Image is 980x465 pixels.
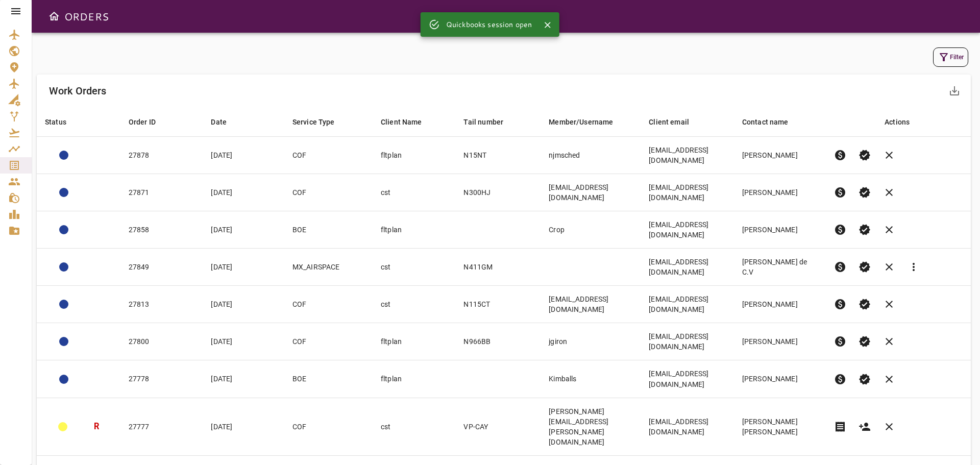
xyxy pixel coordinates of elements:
td: njmsched [541,137,641,174]
td: VP-CAY [455,398,541,455]
button: Cancel order [877,217,901,242]
td: N966BB [455,323,541,360]
div: ACTION REQUIRED [59,151,68,160]
span: verified [859,224,871,236]
td: [DATE] [203,249,284,286]
button: Cancel order [877,255,901,279]
span: paid [834,149,846,161]
div: Tail number [463,116,503,128]
td: [EMAIL_ADDRESS][DOMAIN_NAME] [541,174,641,211]
div: Client email [649,116,689,128]
span: Member/Username [549,116,626,128]
div: Status [45,116,66,128]
td: BOE [284,360,373,398]
td: COF [284,398,373,455]
span: clear [883,261,895,273]
h6: ORDERS [64,8,109,25]
td: Crop [541,211,641,249]
td: fltplan [373,211,456,249]
div: Date [211,116,227,128]
td: [PERSON_NAME] [734,174,825,211]
button: Cancel order [877,329,901,354]
td: 27800 [120,323,203,360]
td: N411GM [455,249,541,286]
td: [EMAIL_ADDRESS][DOMAIN_NAME] [641,360,734,398]
td: [PERSON_NAME] [734,137,825,174]
td: [PERSON_NAME] [PERSON_NAME] [734,398,825,455]
button: Set Permit Ready [852,292,877,316]
button: Reports [901,255,926,279]
td: 27849 [120,249,203,286]
td: COF [284,323,373,360]
td: 27871 [120,174,203,211]
h6: Work Orders [49,83,107,99]
span: verified [859,298,871,310]
td: COF [284,286,373,323]
td: fltplan [373,323,456,360]
span: clear [883,186,895,199]
h3: R [94,421,99,432]
button: Pre-Invoice order [828,217,852,242]
span: Tail number [463,116,517,128]
button: Set Permit Ready [852,143,877,167]
td: [PERSON_NAME] [734,286,825,323]
span: paid [834,335,846,348]
td: cst [373,398,456,455]
div: ADMIN [59,337,68,346]
span: clear [883,421,895,433]
button: Set Permit Ready [852,217,877,242]
span: receipt [834,421,846,433]
button: Pre-Invoice order [828,367,852,391]
div: ACTION REQUIRED [59,225,68,234]
td: [EMAIL_ADDRESS][DOMAIN_NAME] [641,398,734,455]
span: clear [883,149,895,161]
span: save_alt [948,85,961,97]
td: [DATE] [203,211,284,249]
div: ADMIN [59,188,68,197]
td: [DATE] [203,398,284,455]
span: Date [211,116,240,128]
button: Cancel order [877,292,901,316]
span: paid [834,224,846,236]
button: Pre-Invoice order [828,255,852,279]
span: more_vert [908,261,920,273]
span: clear [883,335,895,348]
button: Cancel order [877,414,901,439]
td: N15NT [455,137,541,174]
span: paid [834,373,846,385]
td: [DATE] [203,174,284,211]
td: jgiron [541,323,641,360]
span: Client Name [381,116,435,128]
td: COF [284,174,373,211]
button: Set Permit Ready [852,329,877,354]
button: Close [540,17,555,33]
span: paid [834,186,846,199]
div: ACTION REQUIRED [59,375,68,384]
td: fltplan [373,360,456,398]
span: Status [45,116,80,128]
td: [DATE] [203,137,284,174]
button: Pre-Invoice order [828,329,852,354]
span: clear [883,224,895,236]
div: Service Type [292,116,335,128]
td: N115CT [455,286,541,323]
button: Filter [933,47,968,67]
button: Create customer [852,414,877,439]
span: Client email [649,116,702,128]
td: N300HJ [455,174,541,211]
span: verified [859,335,871,348]
span: Order ID [129,116,169,128]
td: [EMAIL_ADDRESS][DOMAIN_NAME] [641,211,734,249]
span: clear [883,298,895,310]
td: cst [373,174,456,211]
td: [PERSON_NAME] [734,211,825,249]
td: cst [373,286,456,323]
td: [EMAIL_ADDRESS][DOMAIN_NAME] [641,323,734,360]
td: [PERSON_NAME] [734,360,825,398]
div: Contact name [742,116,789,128]
td: [DATE] [203,323,284,360]
span: paid [834,261,846,273]
td: 27858 [120,211,203,249]
td: [EMAIL_ADDRESS][DOMAIN_NAME] [641,174,734,211]
button: Pre-Invoice order [828,292,852,316]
